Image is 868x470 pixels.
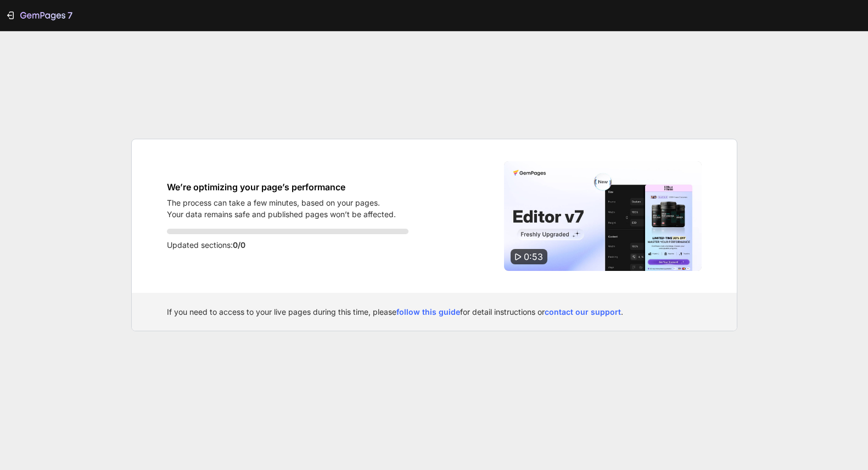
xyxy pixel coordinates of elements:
[68,9,72,22] p: 7
[167,197,396,208] p: The process can take a few minutes, based on your pages.
[167,180,396,194] h1: We’re optimizing your page’s performance
[545,307,621,316] a: contact our support
[167,208,396,220] p: Your data remains safe and published pages won’t be affected.
[233,240,245,250] span: 0/0
[167,306,702,318] div: If you need to access to your live pages during this time, please for detail instructions or .
[524,251,543,262] span: 0:53
[504,161,702,271] img: Video thumbnail
[167,239,408,252] p: Updated sections:
[396,307,460,316] a: follow this guide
